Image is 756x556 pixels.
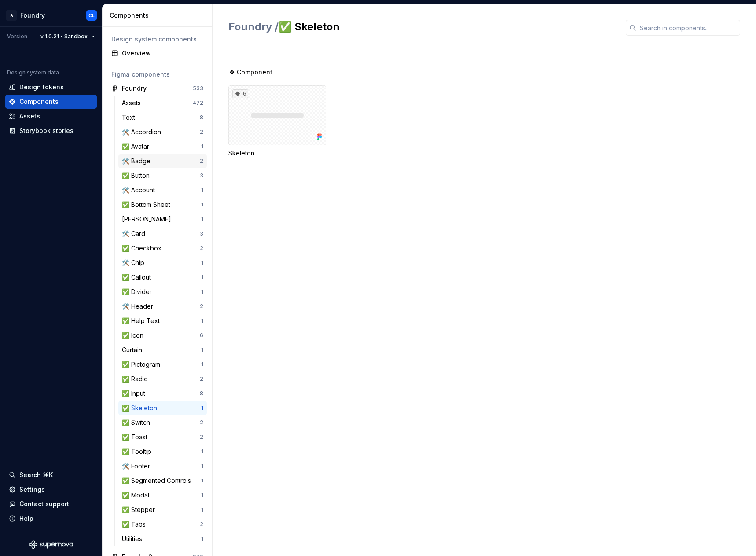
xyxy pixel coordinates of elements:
[118,372,207,386] a: ✅ Radio2
[122,375,151,383] div: ✅ Radio
[118,96,207,110] a: Assets472
[118,532,207,546] a: Utilities1
[200,419,203,426] div: 2
[201,187,203,194] div: 1
[118,285,207,299] a: ✅ Divider1
[200,434,203,441] div: 2
[111,70,203,79] div: Figma components
[122,360,164,369] div: ✅ Pictogram
[201,346,203,353] div: 1
[118,474,207,488] a: ✅ Segmented Controls1
[5,124,97,138] a: Storybook stories
[201,477,203,484] div: 1
[228,20,279,33] span: Foundry /
[5,80,97,94] a: Design tokens
[122,418,154,427] div: ✅ Switch
[118,183,207,197] a: 🛠️ Account1
[5,468,97,482] button: Search ⌘K
[118,299,207,313] a: 🛠️ Header2
[200,303,203,310] div: 2
[122,534,146,543] div: Utilities
[118,357,207,372] a: ✅ Pictogram1
[118,227,207,241] a: 🛠️ Card3
[122,186,158,195] div: 🛠️ Account
[228,20,615,34] h2: ✅ Skeleton
[19,83,64,92] div: Design tokens
[118,169,207,183] a: ✅ Button3
[122,302,157,311] div: 🛠️ Header
[122,215,175,224] div: [PERSON_NAME]
[122,157,154,166] div: 🛠️ Badge
[5,95,97,109] a: Components
[7,33,27,40] div: Version
[122,273,154,282] div: ✅ Callout
[201,259,203,266] div: 1
[7,69,59,76] div: Design system data
[122,171,153,180] div: ✅ Button
[118,503,207,517] a: ✅ Stepper1
[118,314,207,328] a: ✅ Help Text1
[201,492,203,499] div: 1
[201,143,203,150] div: 1
[5,109,97,123] a: Assets
[108,81,207,96] a: Foundry533
[122,404,161,412] div: ✅ Skeleton
[6,10,17,21] div: A
[201,463,203,470] div: 1
[200,521,203,528] div: 2
[228,149,326,158] div: Skeleton
[118,212,207,226] a: [PERSON_NAME]1
[122,229,149,238] div: 🛠️ Card
[200,390,203,397] div: 8
[118,343,207,357] a: Curtain1
[19,471,53,479] div: Search ⌘K
[201,535,203,542] div: 1
[122,244,165,253] div: ✅ Checkbox
[122,49,203,58] div: Overview
[122,317,163,325] div: ✅ Help Text
[122,128,165,136] div: 🛠️ Accordion
[118,241,207,255] a: ✅ Checkbox2
[20,11,45,20] div: Foundry
[201,361,203,368] div: 1
[118,125,207,139] a: 🛠️ Accordion2
[122,476,195,485] div: ✅ Segmented Controls
[118,154,207,168] a: 🛠️ Badge2
[122,505,158,514] div: ✅ Stepper
[201,405,203,412] div: 1
[37,30,99,43] button: v 1.0.21 - Sandbox
[2,6,100,25] button: AFoundryCL
[118,517,207,531] a: ✅ Tabs2
[118,401,207,415] a: ✅ Skeleton1
[122,433,151,442] div: ✅ Toast
[122,520,149,529] div: ✅ Tabs
[88,12,95,19] div: CL
[118,387,207,401] a: ✅ Input8
[29,540,73,549] svg: Supernova Logo
[108,46,207,60] a: Overview
[118,430,207,444] a: ✅ Toast2
[19,112,40,121] div: Assets
[200,332,203,339] div: 6
[19,126,73,135] div: Storybook stories
[201,201,203,208] div: 1
[193,85,203,92] div: 533
[232,89,248,98] div: 6
[5,482,97,497] a: Settings
[118,445,207,459] a: ✅ Tooltip1
[118,488,207,502] a: ✅ Modal1
[200,172,203,179] div: 3
[118,256,207,270] a: 🛠️ Chip1
[122,142,153,151] div: ✅ Avatar
[122,99,144,107] div: Assets
[122,258,148,267] div: 🛠️ Chip
[19,97,59,106] div: Components
[118,140,207,154] a: ✅ Avatar1
[5,512,97,526] button: Help
[122,84,147,93] div: Foundry
[201,448,203,455] div: 1
[19,500,69,508] div: Contact support
[201,317,203,324] div: 1
[118,459,207,473] a: 🛠️ Footer1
